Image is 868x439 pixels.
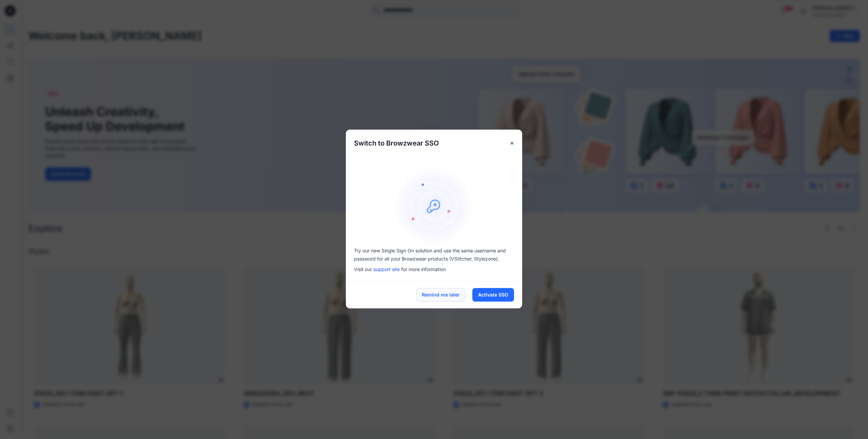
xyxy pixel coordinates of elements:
[354,247,514,263] p: Try our new Single Sign On solution and use the same username and password for all your Browzwear...
[393,165,475,247] img: onboarding-sz2.1ef2cb9c.svg
[506,137,518,149] button: Close
[373,266,400,272] a: support site
[416,288,466,302] button: Remind me later
[354,266,514,273] p: Visit our for more information
[472,288,514,302] button: Activate SSO
[346,130,447,157] h5: Switch to Browzwear SSO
